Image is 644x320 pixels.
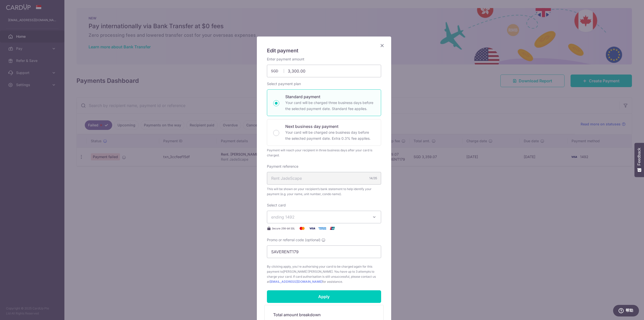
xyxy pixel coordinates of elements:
[267,57,304,62] label: Enter payment amount
[272,226,295,230] span: Secure 256-bit SSL
[285,94,375,100] p: Standard payment
[270,280,322,283] a: [EMAIL_ADDRESS][DOMAIN_NAME]
[327,225,337,231] img: UnionPay
[285,129,375,141] p: Your card will be charged one business day before the selected payment date. Extra 0.3% fee applies.
[307,225,317,231] img: Visa
[369,176,377,181] div: 14/35
[267,81,301,86] label: Select payment plan
[273,312,375,318] h5: Total amount breakdown
[267,290,381,303] input: Apply
[267,65,381,77] input: 0.00
[271,68,284,74] span: SGD
[267,164,298,169] label: Payment reference
[271,215,295,220] span: ending 1492
[267,237,320,242] span: Promo or referral code (optional)
[285,100,375,112] p: Your card will be charged three business days before the selected payment date. Standard fee appl...
[267,264,381,284] span: By clicking apply, you're authorising your card to be charged again for this payment to . You hav...
[634,143,644,177] button: Feedback - Show survey
[267,148,381,158] div: Payment will reach your recipient in three business days after your card is charged.
[285,123,375,129] p: Next business day payment
[283,270,333,273] span: [PERSON_NAME] [PERSON_NAME]
[637,148,641,165] span: Feedback
[267,211,381,223] button: ending 1492
[317,225,327,231] img: American Express
[267,187,381,197] span: This will be shown on your recipient’s bank statement to help identify your payment (e.g. your na...
[379,43,385,49] button: Close
[613,305,639,317] iframe: 打开一个小组件，您可以在其中找到更多信息
[267,47,381,55] h5: Edit payment
[267,203,286,208] label: Select card
[297,225,307,231] img: Mastercard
